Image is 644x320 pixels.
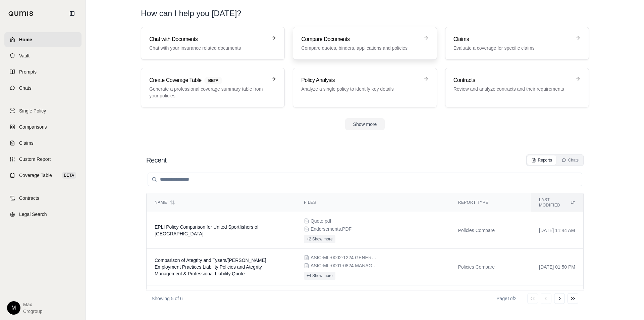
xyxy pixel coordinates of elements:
span: BETA [204,77,222,84]
a: Create Coverage TableBETAGenerate a professional coverage summary table from your policies. [141,68,285,107]
td: Policies Compare [450,249,531,285]
img: Qumis Logo [8,11,34,16]
th: Report Type [450,193,531,212]
h3: Contracts [453,76,571,84]
span: Vault [19,52,30,59]
span: Crcgroup [23,308,43,315]
h3: Policy Analysis [301,76,419,84]
span: Contracts [19,195,39,201]
span: ASIC-ML-0001-0824 MANAGEMENT AND PROFESSIONAL LIABIITY DECLARATIONS with Risk Management.pdf [311,262,378,269]
td: Single Policy Analysis [450,285,531,310]
button: Collapse sidebar [67,8,77,19]
a: Prompts [4,64,82,79]
span: Quote.pdf [311,218,331,224]
p: Compare quotes, binders, applications and policies [301,45,419,51]
button: +4 Show more [304,272,335,280]
h3: Claims [453,35,571,43]
h2: Recent [146,155,166,165]
span: Legal Search [19,211,47,218]
h1: How can I help you [DATE]? [141,8,589,19]
h3: Chat with Documents [149,35,267,43]
span: Custom Report [19,156,51,163]
span: Prompts [19,68,37,75]
p: Showing 5 of 6 [152,295,183,302]
div: Chats [561,157,579,163]
button: Reports [527,155,556,165]
span: Claims [19,140,34,146]
div: Name [155,200,288,205]
p: Evaluate a coverage for specific claims [453,45,571,51]
span: Comparison of Ategrity and Tysers/Beazley Employment Practices Liability Policies and Ategrity Ma... [155,258,266,276]
a: ContractsReview and analyze contracts and their requirements [445,68,589,107]
span: Max [23,301,43,308]
p: Analyze a single policy to identify key details [301,86,419,92]
span: Chats [19,85,32,91]
td: [DATE] 11:44 AM [531,212,583,249]
a: Legal Search [4,207,82,222]
div: M [7,301,20,315]
a: Policy AnalysisAnalyze a single policy to identify key details [293,68,437,107]
a: Chats [4,81,82,95]
td: [DATE] 09:51 AM [531,285,583,310]
span: Coverage Table [19,172,52,179]
a: ClaimsEvaluate a coverage for specific claims [445,27,589,60]
a: Claims [4,136,82,150]
td: [DATE] 01:50 PM [531,249,583,285]
span: EPLI Policy Comparison for United Sportfishers of San Diego [155,224,259,236]
a: Custom Report [4,152,82,167]
div: Reports [531,157,552,163]
a: Comparisons [4,120,82,134]
a: Chat with DocumentsChat with your insurance related documents [141,27,285,60]
span: Endorsements.PDF [311,226,352,232]
span: Home [19,36,32,43]
td: Policies Compare [450,212,531,249]
h3: Compare Documents [301,35,419,43]
button: Chats [557,155,583,165]
div: Page 1 of 2 [496,295,517,302]
a: Compare DocumentsCompare quotes, binders, applications and policies [293,27,437,60]
th: Files [296,193,450,212]
a: Coverage TableBETA [4,168,82,183]
p: Chat with your insurance related documents [149,45,267,51]
a: Vault [4,48,82,63]
a: Contracts [4,191,82,205]
button: +2 Show more [304,235,335,243]
a: Single Policy [4,103,82,118]
h3: Create Coverage Table [149,76,267,84]
span: ASIC-ML-0002-1224 GENERAL TERMS AND CONDITIONS.pdf [311,254,378,261]
span: BETA [62,172,76,179]
button: Show more [345,118,385,130]
p: Review and analyze contracts and their requirements [453,86,571,92]
span: Comparisons [19,124,47,130]
p: Generate a professional coverage summary table from your policies. [149,86,267,99]
a: Home [4,32,82,47]
div: Last modified [539,197,575,208]
span: Single Policy [19,107,46,114]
